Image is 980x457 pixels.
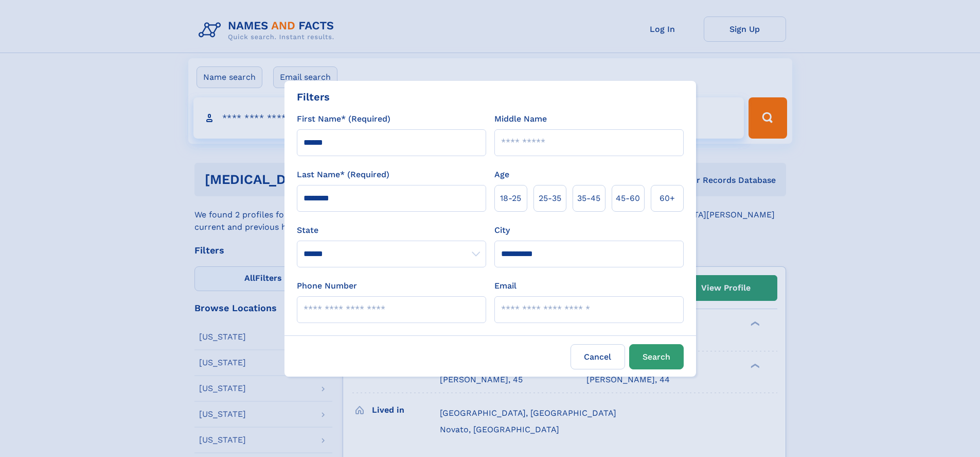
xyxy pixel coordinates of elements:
span: 45‑60 [616,192,640,205]
label: First Name* (Required) [297,113,390,125]
span: 18‑25 [500,192,521,205]
label: Cancel [571,344,625,369]
span: 35‑45 [577,192,600,205]
label: Email [494,280,516,292]
label: State [297,224,486,236]
span: 60+ [660,192,675,205]
label: Middle Name [494,113,547,125]
div: Filters [297,89,330,105]
label: Age [494,168,509,181]
label: Last Name* (Required) [297,168,389,181]
button: Search [629,344,684,369]
label: Phone Number [297,280,357,292]
span: 25‑35 [539,192,561,205]
label: City [494,224,510,236]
